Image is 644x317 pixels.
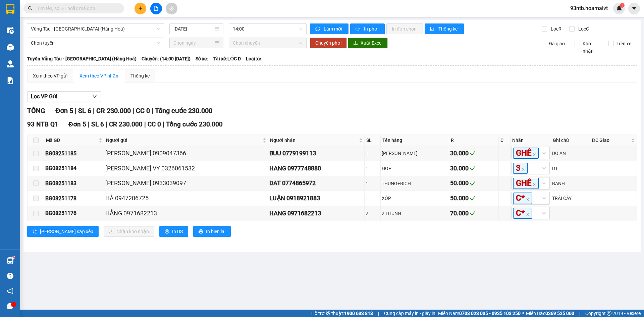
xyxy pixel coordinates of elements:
td: BG08251176 [44,206,104,221]
button: downloadXuất Excel [348,38,388,48]
span: aim [169,6,174,11]
div: BG08251176 [45,209,103,217]
span: | [75,107,76,115]
div: [PERSON_NAME] 0909047366 [105,149,267,158]
div: Thống kê [130,72,150,80]
span: Đã giao [546,40,568,47]
span: SL 6 [78,107,91,115]
span: check [470,150,476,156]
div: 1 [366,150,379,157]
span: Lọc R [548,25,562,33]
button: plus [135,3,146,14]
span: | [106,120,107,128]
span: question-circle [7,273,13,279]
span: | [378,310,379,317]
div: 2 [366,210,379,217]
td: BG08251178 [44,191,104,206]
img: warehouse-icon [7,44,14,51]
div: BG08251178 [45,194,103,203]
div: [PERSON_NAME] VY 0326061532 [105,164,267,173]
div: DO AN [552,150,589,157]
div: DAT 0774865972 [269,178,363,188]
button: syncLàm mới [310,23,348,34]
div: 1 [366,165,379,172]
img: icon-new-feature [616,5,622,11]
span: Trên xe [614,40,634,47]
span: [PERSON_NAME] sắp xếp [40,228,93,235]
input: Chọn ngày [173,39,213,47]
span: 93 NTB Q1 [27,120,58,128]
span: printer [199,229,203,234]
span: Hỗ trợ kỹ thuật: [311,310,373,317]
div: BG08251185 [45,149,103,158]
th: C [499,135,511,146]
button: Chuyển phơi [310,38,347,48]
span: ⚪️ [522,312,524,315]
span: Làm mới [324,25,343,33]
th: SL [365,135,381,146]
span: check [470,195,476,201]
span: Cung cấp máy in - giấy in: [384,310,436,317]
span: 93ntb.hoamaivt [565,4,613,12]
span: Loại xe: [246,55,263,62]
span: close [526,198,529,201]
span: caret-down [631,5,637,11]
span: TỔNG [27,107,45,115]
div: THUNG+BICH [382,180,447,187]
img: warehouse-icon [7,27,14,34]
span: printer [356,27,361,32]
div: DT [552,165,589,172]
input: Tìm tên, số ĐT hoặc mã đơn [37,5,116,12]
div: 50.000 [450,194,497,203]
input: 15/08/2025 [173,25,213,33]
td: BG08251183 [44,176,104,191]
div: XỐP [382,195,447,202]
button: printerIn DS [159,226,188,237]
div: Xem theo VP nhận [79,72,118,80]
span: Lọc C [576,25,590,33]
span: | [93,107,95,115]
span: | [163,120,164,128]
span: CC 0 [148,120,161,128]
span: GHẾ [513,148,539,159]
strong: 0369 525 060 [545,311,574,316]
button: Lọc VP Gửi [27,91,101,102]
span: Đơn 5 [68,120,86,128]
sup: 1 [620,3,625,8]
div: 2 THUNG [382,210,447,217]
button: aim [166,3,177,14]
span: Miền Bắc [526,310,574,317]
div: LUẬN 0918921883 [269,194,363,203]
img: logo-vxr [6,4,14,14]
span: plus [138,6,143,11]
img: solution-icon [7,77,14,84]
button: downloadNhập kho nhận [104,226,154,237]
div: HÀ 0947286725 [105,194,267,203]
button: printerIn biên lai [193,226,231,237]
div: HANG 0977748880 [269,164,363,173]
span: notification [7,288,13,294]
b: Tuyến: Vũng Tàu - [GEOGRAPHIC_DATA] (Hàng Hoá) [27,56,137,61]
span: down [92,94,97,99]
span: | [132,107,134,115]
span: search [28,6,33,11]
span: download [353,41,358,46]
span: 3 [513,163,528,174]
span: CC 0 [136,107,150,115]
span: Vũng Tàu - Sài Gòn (Hàng Hoá) [31,24,160,34]
span: copyright [607,311,611,316]
div: 1 [366,195,379,202]
th: Tên hàng [381,135,449,146]
span: file-add [154,6,158,11]
span: | [579,310,580,317]
div: BG08251184 [45,164,103,172]
span: sync [315,27,321,32]
div: HOP [382,165,447,172]
span: Mã GD [46,137,97,144]
div: BG08251183 [45,179,103,188]
div: 30.000 [450,164,497,173]
div: 50.000 [450,178,497,188]
div: HANG 0971682213 [269,209,363,218]
button: In đơn chọn [386,23,423,34]
span: In DS [172,228,183,235]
